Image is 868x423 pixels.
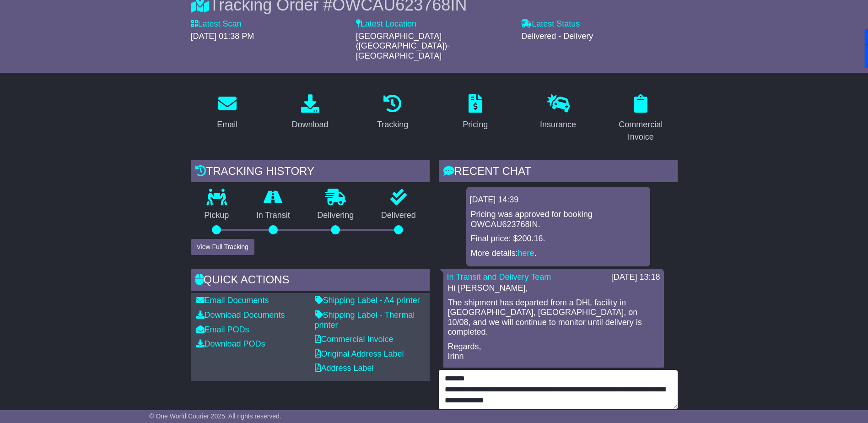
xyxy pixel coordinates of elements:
[149,412,281,420] span: © One World Courier 2025. All rights reserved.
[471,210,646,229] p: Pricing was approved for booking OWCAU623768IN.
[191,211,243,221] p: Pickup
[356,19,416,29] label: Latest Location
[196,310,285,320] a: Download Documents
[191,269,430,293] div: Quick Actions
[377,119,408,131] div: Tracking
[217,119,237,131] div: Email
[315,335,394,344] a: Commercial Invoice
[457,91,494,134] a: Pricing
[315,349,404,358] a: Original Address Label
[191,160,430,185] div: Tracking history
[610,119,672,143] div: Commercial Invoice
[611,272,660,282] div: [DATE] 13:18
[540,119,576,131] div: Insurance
[521,32,593,41] span: Delivered - Delivery
[196,339,265,348] a: Download PODs
[604,91,678,146] a: Commercial Invoice
[191,239,254,255] button: View Full Tracking
[534,91,582,134] a: Insurance
[191,19,242,29] label: Latest Scan
[315,310,415,330] a: Shipping Label - Thermal printer
[315,363,374,373] a: Address Label
[448,283,659,293] p: Hi [PERSON_NAME],
[521,19,580,29] label: Latest Status
[243,211,304,221] p: In Transit
[447,272,551,282] a: In Transit and Delivery Team
[471,249,646,259] p: More details: .
[518,249,534,258] a: here
[356,32,450,60] span: [GEOGRAPHIC_DATA] ([GEOGRAPHIC_DATA])-[GEOGRAPHIC_DATA]
[471,234,646,244] p: Final price: $200.16.
[286,91,334,134] a: Download
[448,298,659,337] p: The shipment has departed from a DHL facility in [GEOGRAPHIC_DATA], [GEOGRAPHIC_DATA], on 10/08, ...
[211,91,243,134] a: Email
[304,211,368,221] p: Delivering
[448,342,659,362] p: Regards, Irinn
[196,325,249,334] a: Email PODs
[291,119,328,131] div: Download
[463,119,488,131] div: Pricing
[367,211,430,221] p: Delivered
[470,195,647,205] div: [DATE] 14:39
[315,296,420,305] a: Shipping Label - A4 printer
[191,32,254,41] span: [DATE] 01:38 PM
[439,160,678,185] div: RECENT CHAT
[196,296,269,305] a: Email Documents
[371,91,414,134] a: Tracking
